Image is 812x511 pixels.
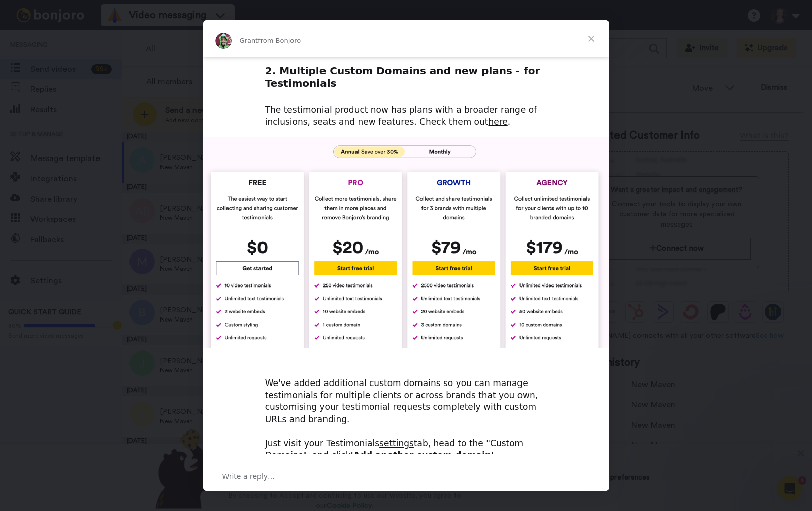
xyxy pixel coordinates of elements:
div: Open conversation and reply [203,462,609,491]
span: Write a reply… [222,470,275,483]
b: 'Add another custom domain' [350,450,494,460]
div: The testimonial product now has plans with a broader range of inclusions, seats and new features.... [265,104,547,129]
span: from Bonjoro [258,37,301,44]
img: Profile image for Grant [215,33,232,49]
div: We've added additional custom domains so you can manage testimonials for multiple clients or acro... [265,365,547,462]
a: settings [379,438,414,449]
span: Grant [240,37,258,44]
a: here [488,117,507,127]
h2: 2. Multiple Custom Domains and new plans - for Testimonials [265,64,547,95]
span: Close [573,20,609,57]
